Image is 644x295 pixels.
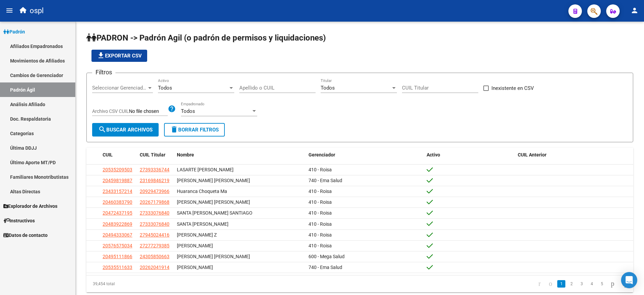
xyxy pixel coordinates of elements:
span: 20494333067 [103,232,132,238]
span: 27333076840 [140,210,169,216]
span: Borrar Filtros [170,127,219,133]
mat-icon: search [98,125,106,133]
a: 1 [557,280,565,288]
li: page 3 [576,278,587,290]
span: 20472437195 [103,210,132,216]
span: [PERSON_NAME] [PERSON_NAME] [177,199,250,205]
div: Open Intercom Messenger [621,272,637,288]
mat-icon: person [630,6,639,15]
span: 20460383790 [103,199,132,205]
span: SANTA [PERSON_NAME] SANTIAGO [177,210,252,216]
span: 740 - Ema Salud [308,178,342,183]
span: Seleccionar Gerenciador [92,85,147,91]
datatable-header-cell: CUIL Titular [137,148,174,162]
span: Inexistente en CSV [491,84,534,92]
button: Borrar Filtros [164,123,225,137]
li: page 5 [597,278,607,290]
span: 20495111866 [103,254,132,259]
span: Exportar CSV [97,53,142,59]
button: Buscar Archivos [92,123,159,137]
span: Todos [181,108,195,114]
span: 20576575034 [103,243,132,248]
mat-icon: menu [5,6,14,15]
span: [PERSON_NAME] [PERSON_NAME] [177,178,250,183]
span: Todos [158,85,172,91]
a: go to previous page [546,280,555,288]
a: 4 [588,280,596,288]
a: go to last page [619,280,629,288]
span: 410 - Roisa [308,167,332,172]
span: Datos de contacto [3,231,48,239]
span: 20535511633 [103,265,132,270]
a: 2 [567,280,575,288]
span: Gerenciador [308,152,335,157]
span: 20459819887 [103,178,132,183]
span: SANTA [PERSON_NAME] [177,221,229,227]
a: go to next page [608,280,617,288]
span: 23169846219 [140,178,169,183]
span: 20929473966 [140,189,169,194]
span: 410 - Roisa [308,221,332,227]
span: PADRON -> Padrón Agil (o padrón de permisos y liquidaciones) [86,33,326,43]
span: 23433157214 [103,189,132,194]
span: [PERSON_NAME] [177,265,213,270]
span: 410 - Roisa [308,243,332,248]
datatable-header-cell: Activo [424,148,515,162]
datatable-header-cell: CUIL [100,148,137,162]
span: 20262041914 [140,265,169,270]
span: 27945024416 [140,232,169,238]
span: Todos [321,85,335,91]
span: 410 - Roisa [308,210,332,216]
li: page 4 [587,278,597,290]
datatable-header-cell: Gerenciador [306,148,424,162]
span: 20535209503 [103,167,132,172]
span: 600 - Mega Salud [308,254,345,259]
span: [PERSON_NAME] [177,243,213,248]
span: 20483922869 [103,221,132,227]
span: Buscar Archivos [98,127,153,133]
span: [PERSON_NAME] [PERSON_NAME] [177,254,250,259]
span: [PERSON_NAME] Z [177,232,217,238]
span: 740 - Ema Salud [308,265,342,270]
span: 27277279385 [140,243,169,248]
span: Explorador de Archivos [3,202,57,210]
span: Instructivos [3,217,35,224]
button: Exportar CSV [91,50,147,62]
li: page 1 [556,278,566,290]
span: ospl [30,3,44,18]
span: CUIL [103,152,113,157]
div: 39,454 total [86,275,194,292]
span: 24305850663 [140,254,169,259]
span: CUIL Titular [140,152,165,157]
mat-icon: help [168,105,176,113]
li: page 2 [566,278,576,290]
span: Padrón [3,28,25,35]
mat-icon: delete [170,125,178,133]
span: Huaranca Choqueta Ma [177,189,227,194]
span: Archivo CSV CUIL [92,108,129,114]
span: Activo [427,152,440,157]
a: go to first page [535,280,544,288]
span: CUIL Anterior [518,152,546,157]
span: 27393336744 [140,167,169,172]
span: 20267179868 [140,199,169,205]
mat-icon: file_download [97,51,105,59]
input: Archivo CSV CUIL [129,108,168,115]
span: 410 - Roisa [308,232,332,238]
span: Nombre [177,152,194,157]
a: 5 [598,280,606,288]
span: 27333076840 [140,221,169,227]
a: 3 [578,280,586,288]
datatable-header-cell: Nombre [174,148,306,162]
span: LASARTE [PERSON_NAME] [177,167,234,172]
span: 410 - Roisa [308,199,332,205]
datatable-header-cell: CUIL Anterior [515,148,633,162]
h3: Filtros [92,68,115,77]
span: 410 - Roisa [308,189,332,194]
